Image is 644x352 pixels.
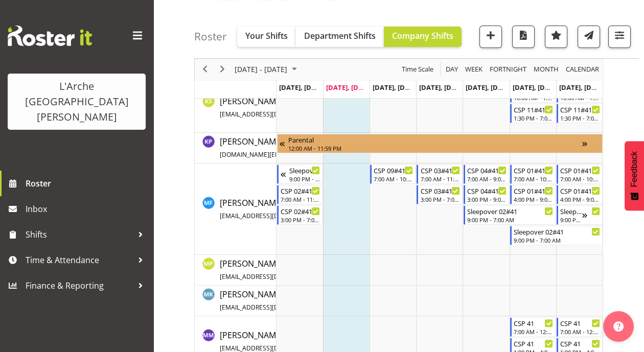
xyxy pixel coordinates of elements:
[220,135,408,160] a: [PERSON_NAME][DOMAIN_NAME][EMAIL_ADDRESS][DOMAIN_NAME]
[281,185,320,196] div: CSP 02#41
[514,185,553,196] div: CSP 01#41
[18,79,135,125] div: L'Arche [GEOGRAPHIC_DATA][PERSON_NAME]
[466,83,512,92] span: [DATE], [DATE]
[560,318,600,328] div: CSP 41
[514,327,553,336] div: 7:00 AM - 12:30 PM
[420,175,459,183] div: 7:00 AM - 11:00 AM
[277,185,323,204] div: Melissa Fry"s event - CSP 02#41 Begin From Monday, August 11, 2025 at 7:00:00 AM GMT+12:00 Ends A...
[560,104,600,114] div: CSP 11#41
[277,205,323,225] div: Melissa Fry"s event - CSP 02#41 Begin From Monday, August 11, 2025 at 3:00:00 PM GMT+12:00 Ends A...
[464,205,556,225] div: Melissa Fry"s event - Sleepover 02#41 Begin From Friday, August 15, 2025 at 9:00:00 PM GMT+12:00 ...
[401,63,434,76] span: Time Scale
[514,226,600,237] div: Sleepover 02#41
[560,175,600,183] div: 7:00 AM - 10:00 AM
[464,63,484,76] span: Week
[489,63,527,76] span: Fortnight
[26,201,148,217] span: Inbox
[510,226,603,245] div: Melissa Fry"s event - Sleepover 02#41 Begin From Saturday, August 16, 2025 at 9:00:00 PM GMT+12:0...
[198,63,212,76] button: Previous
[467,206,554,216] div: Sleepover 02#41
[514,114,553,122] div: 1:30 PM - 7:00 PM
[560,206,582,216] div: Sleepover 02#41
[464,185,509,204] div: Melissa Fry"s event - CSP 04#41 Begin From Friday, August 15, 2025 at 3:00:00 PM GMT+12:00 Ends A...
[374,175,413,183] div: 7:00 AM - 10:00 AM
[464,63,485,76] button: Timeline Week
[532,63,561,76] button: Timeline Month
[420,165,459,175] div: CSP 03#41
[565,63,600,76] span: calendar
[557,205,602,225] div: Melissa Fry"s event - Sleepover 02#41 Begin From Sunday, August 17, 2025 at 9:00:00 PM GMT+12:00 ...
[220,95,362,120] a: [PERSON_NAME][EMAIL_ADDRESS][DOMAIN_NAME]
[630,151,639,187] span: Feedback
[613,321,624,332] img: help-xxl-2.png
[419,83,466,92] span: [DATE], [DATE]
[220,110,321,119] span: [EMAIL_ADDRESS][DOMAIN_NAME]
[220,150,371,159] span: [DOMAIN_NAME][EMAIL_ADDRESS][DOMAIN_NAME]
[281,216,320,224] div: 3:00 PM - 7:00 PM
[467,165,507,175] div: CSP 04#41
[289,175,320,183] div: 9:00 PM - 7:00 AM
[557,185,602,204] div: Melissa Fry"s event - CSP 01#41 Begin From Sunday, August 17, 2025 at 4:00:00 PM GMT+12:00 Ends A...
[281,195,320,203] div: 7:00 AM - 11:00 AM
[559,83,606,92] span: [DATE], [DATE]
[220,96,362,119] span: [PERSON_NAME]
[277,134,603,153] div: Krishnaben Patel"s event - Parental Begin From Monday, June 16, 2025 at 12:00:00 AM GMT+12:00 End...
[514,175,553,183] div: 7:00 AM - 10:00 AM
[467,216,554,224] div: 9:00 PM - 7:00 AM
[220,136,408,159] span: [PERSON_NAME]
[195,255,277,286] td: Mia Parr resource
[8,26,92,46] img: Rosterit website logo
[234,63,288,76] span: [DATE] - [DATE]
[245,30,288,41] span: Your Shifts
[514,104,553,114] div: CSP 11#41
[195,163,277,255] td: Melissa Fry resource
[296,27,384,47] button: Department Shifts
[557,317,602,337] div: Michelle Muir"s event - CSP 41 Begin From Sunday, August 17, 2025 at 7:00:00 AM GMT+12:00 Ends At...
[560,216,582,224] div: 9:00 PM - 7:00 AM
[195,133,277,163] td: Krishnaben Patel resource
[374,165,413,175] div: CSP 09#41
[237,27,296,47] button: Your Shifts
[289,165,320,175] div: Sleepover 02#41
[560,114,600,122] div: 1:30 PM - 7:00 PM
[467,185,507,196] div: CSP 04#41
[444,63,460,76] button: Timeline Day
[467,175,507,183] div: 7:00 AM - 9:00 AM
[564,63,601,76] button: Month
[560,195,600,203] div: 4:00 PM - 9:00 PM
[373,83,419,92] span: [DATE], [DATE]
[195,82,277,133] td: Kalpana Sapkota resource
[233,63,302,76] button: August 2025
[513,83,559,92] span: [DATE], [DATE]
[220,257,366,282] a: [PERSON_NAME][EMAIL_ADDRESS][DOMAIN_NAME]
[420,185,459,196] div: CSP 03#41
[578,26,600,48] button: Send a list of all shifts for the selected filtered period to all rostered employees.
[26,227,133,242] span: Shifts
[560,185,600,196] div: CSP 01#41
[557,104,602,123] div: Kalpana Sapkota"s event - CSP 11#41 Begin From Sunday, August 17, 2025 at 1:30:00 PM GMT+12:00 En...
[214,59,231,80] div: next period
[417,165,462,184] div: Melissa Fry"s event - CSP 03#41 Begin From Thursday, August 14, 2025 at 7:00:00 AM GMT+12:00 Ends...
[514,165,553,175] div: CSP 01#41
[288,134,582,145] div: Parental
[467,195,507,203] div: 3:00 PM - 9:00 PM
[510,185,556,204] div: Melissa Fry"s event - CSP 01#41 Begin From Saturday, August 16, 2025 at 4:00:00 PM GMT+12:00 Ends...
[464,165,509,184] div: Melissa Fry"s event - CSP 04#41 Begin From Friday, August 15, 2025 at 7:00:00 AM GMT+12:00 Ends A...
[231,59,303,80] div: August 11 - 17, 2025
[277,165,323,184] div: Melissa Fry"s event - Sleepover 02#41 Begin From Sunday, August 10, 2025 at 9:00:00 PM GMT+12:00 ...
[384,27,462,47] button: Company Shifts
[533,63,560,76] span: Month
[194,31,227,42] h4: Roster
[625,141,644,210] button: Feedback - Show survey
[326,83,373,92] span: [DATE], [DATE]
[281,206,320,216] div: CSP 02#41
[560,327,600,336] div: 7:00 AM - 12:30 PM
[220,197,366,221] span: [PERSON_NAME]
[220,288,362,313] a: [PERSON_NAME][EMAIL_ADDRESS][DOMAIN_NAME]
[26,278,133,293] span: Finance & Reporting
[560,165,600,175] div: CSP 01#41
[196,59,214,80] div: previous period
[512,26,535,48] button: Download a PDF of the roster according to the set date range.
[445,63,459,76] span: Day
[220,212,321,220] span: [EMAIL_ADDRESS][DOMAIN_NAME]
